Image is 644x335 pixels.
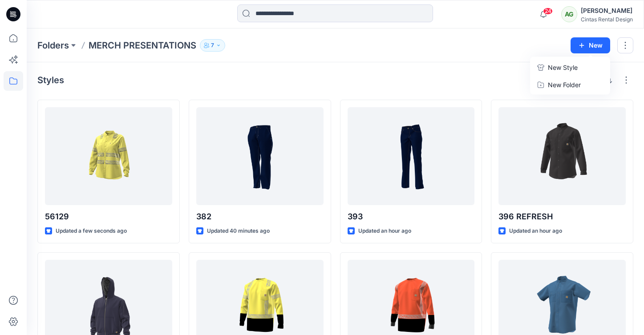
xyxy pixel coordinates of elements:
[348,107,475,205] a: 393
[211,40,214,50] p: 7
[498,210,626,223] p: 396 REFRESH
[509,226,562,236] p: Updated an hour ago
[37,75,64,85] h4: Styles
[37,39,69,52] a: Folders
[581,16,633,23] div: Cintas Rental Design
[45,107,172,205] a: 56129
[571,37,610,53] button: New
[196,107,324,205] a: 382
[548,62,578,73] p: New Style
[196,210,324,223] p: 382
[200,39,225,52] button: 7
[548,80,581,89] p: New Folder
[45,210,172,223] p: 56129
[358,226,411,236] p: Updated an hour ago
[348,210,475,223] p: 393
[89,39,196,52] p: MERCH PRESENTATIONS
[498,107,626,205] a: 396 REFRESH
[207,226,270,236] p: Updated 40 minutes ago
[581,5,633,16] div: [PERSON_NAME]
[561,6,577,22] div: AG
[543,8,553,15] span: 24
[532,59,608,77] a: New Style
[56,226,127,236] p: Updated a few seconds ago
